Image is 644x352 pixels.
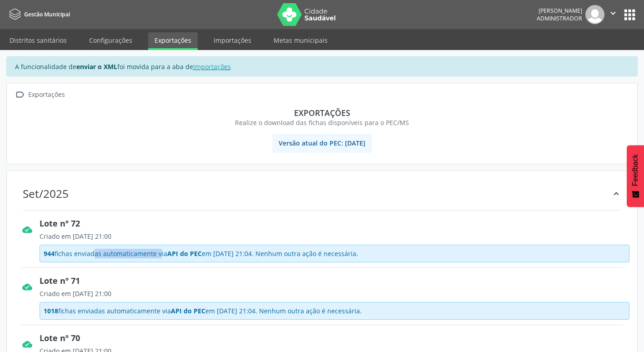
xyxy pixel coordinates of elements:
div: Criado em [DATE] 21:00 [40,289,629,298]
a: Configurações [83,32,139,48]
strong: enviar o XML [76,62,117,71]
div: Criado em [DATE] 21:00 [40,231,629,241]
span: Gestão Municipal [24,10,70,18]
a: Importações [207,32,258,48]
a:  Exportações [13,88,66,101]
i: cloud_done [22,282,32,292]
span: Versão atual do PEC: [DATE] [272,134,372,153]
div: Lote nº 71 [40,275,629,287]
a: Distritos sanitários [3,32,73,48]
a: Metas municipais [267,32,334,48]
span: 944 [44,249,55,258]
div: Lote nº 70 [40,332,629,344]
i: keyboard_arrow_up [611,189,621,199]
i:  [13,88,26,101]
i: cloud_done [22,225,32,235]
span: 1018 [44,307,58,315]
span: Feedback [631,154,639,186]
i:  [608,8,618,18]
span: fichas enviadas automaticamente via em [DATE] 21:04. Nenhum outra ação é necessária. [44,249,358,258]
div: [PERSON_NAME] [537,7,582,15]
i: cloud_done [22,339,32,349]
span: API do PEC [167,249,202,258]
button:  [604,5,622,24]
div: Realize o download das fichas disponíveis para o PEC/MS [20,118,624,127]
span: fichas enviadas automaticamente via em [DATE] 21:04. Nenhum outra ação é necessária. [44,306,362,316]
div: Exportações [26,88,66,101]
button: Feedback - Mostrar pesquisa [627,145,644,207]
img: img [585,5,604,24]
button: apps [622,7,638,23]
a: Gestão Municipal [6,7,70,22]
div: Set/2025 [23,187,69,200]
div: Exportações [20,108,624,118]
a: Importações [193,62,231,71]
span: API do PEC [171,307,205,315]
div: Lote nº 72 [40,217,629,230]
div: keyboard_arrow_up [611,187,621,200]
a: Exportações [148,32,198,50]
span: Administrador [537,15,582,22]
div: A funcionalidade de foi movida para a aba de [6,56,638,76]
